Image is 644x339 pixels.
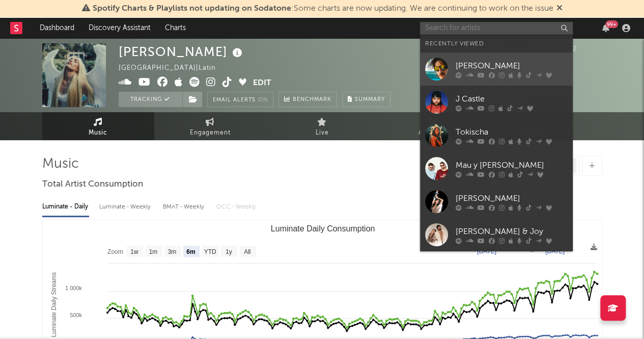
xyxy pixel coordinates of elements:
a: J Castle [420,86,573,119]
span: Benchmark [293,94,331,106]
span: Audience [418,127,450,139]
button: Email AlertsOn [207,92,273,107]
text: 1m [149,248,157,255]
text: All [244,248,250,255]
text: Luminate Daily Consumption [270,224,375,233]
a: [PERSON_NAME] & Joy [420,218,573,251]
text: 1y [225,248,232,255]
div: BMAT - Weekly [163,198,206,216]
div: 99 + [605,20,618,28]
div: [PERSON_NAME] & Joy [456,225,568,238]
a: Audience [378,112,490,140]
text: 3m [167,248,176,255]
text: [DATE] [477,248,496,255]
text: Luminate Daily Streams [50,272,58,337]
div: [GEOGRAPHIC_DATA] | Latin [119,62,228,74]
a: Engagement [154,112,266,140]
div: J Castle [456,93,568,105]
text: [DATE] [545,248,565,255]
text: YTD [204,248,216,255]
div: Tokischa [456,126,568,138]
text: 1w [130,248,138,255]
button: Tracking [119,92,182,107]
div: [PERSON_NAME] [456,60,568,72]
text: → [528,248,535,255]
a: Benchmark [278,92,337,107]
span: Summary [355,97,385,102]
span: : Some charts are now updating. We are continuing to work on the issue [93,5,553,13]
a: Live [266,112,378,140]
button: 99+ [602,24,609,32]
span: Engagement [190,127,231,139]
span: Music [89,127,107,139]
a: [PERSON_NAME] [420,53,573,86]
div: Luminate - Daily [42,198,89,216]
text: 1 000k [65,285,82,291]
em: On [258,97,268,103]
a: Dashboard [33,18,81,38]
a: Charts [158,18,193,38]
div: Recently Viewed [425,38,568,50]
div: [PERSON_NAME] [119,43,245,60]
text: Zoom [107,248,123,255]
a: Music [42,112,154,140]
text: 500k [70,312,82,318]
span: Spotify Charts & Playlists not updating on Sodatone [93,5,291,13]
input: Search for artists [420,22,573,35]
span: Live [316,127,329,139]
a: Mau y [PERSON_NAME] [420,152,573,185]
button: Summary [342,92,390,107]
a: Tokischa [420,119,573,152]
div: [PERSON_NAME] [456,192,568,204]
a: [PERSON_NAME] [420,185,573,218]
div: Luminate - Weekly [99,198,153,216]
text: 6m [186,248,195,255]
a: Discovery Assistant [81,18,158,38]
button: Edit [253,77,271,90]
span: Dismiss [556,5,563,13]
span: Total Artist Consumption [42,178,143,191]
div: Mau y [PERSON_NAME] [456,159,568,171]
